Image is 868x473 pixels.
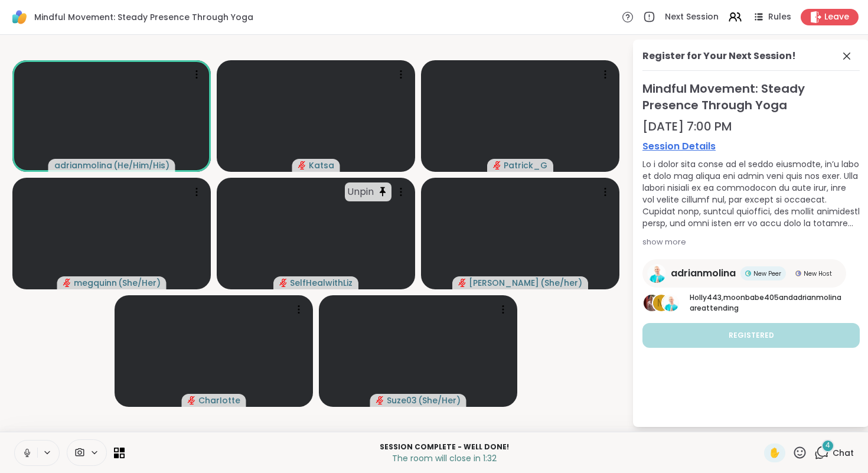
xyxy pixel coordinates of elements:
[132,442,757,452] p: Session Complete - well done!
[376,396,384,405] span: audio-muted
[279,279,288,287] span: audio-muted
[644,295,660,311] img: Holly443
[793,292,841,302] span: adrianmolina
[647,264,666,283] img: adrianmolina
[504,159,547,171] span: Patrick_G
[642,236,860,248] div: show more
[642,259,846,288] a: adrianmolinaadrianmolinaNew PeerNew PeerNew HostNew Host
[665,11,719,23] span: Next Session
[198,394,240,406] span: CharIotte
[345,182,391,201] div: Unpin
[458,279,466,287] span: audio-muted
[118,277,161,289] span: ( She/Her )
[690,292,723,302] span: Holly443 ,
[9,7,30,27] img: ShareWell Logomark
[723,292,793,302] span: moonbabe405 and
[642,80,860,113] span: Mindful Movement: Steady Presence Through Yoga
[795,270,801,276] img: New Host
[657,296,665,311] span: m
[63,279,71,287] span: audio-muted
[824,11,849,23] span: Leave
[663,295,679,311] img: adrianmolina
[642,158,860,229] div: Lo i dolor sita conse ad el seddo eiusmodte, in’u labo et dolo mag aliqua eni admin veni quis nos...
[729,330,774,341] span: Registered
[833,447,854,459] span: Chat
[418,394,461,406] span: ( She/Her )
[642,139,860,154] a: Session Details
[298,161,306,169] span: audio-muted
[540,277,582,289] span: ( She/her )
[387,394,417,406] span: Suze03
[188,396,196,405] span: audio-muted
[768,11,791,23] span: Rules
[804,269,832,278] span: New Host
[54,159,112,171] span: adrianmolina
[769,446,781,460] span: ✋
[690,292,860,314] p: are attending
[113,159,169,171] span: ( He/Him/His )
[745,270,751,276] img: New Peer
[825,441,830,451] span: 4
[132,452,757,464] p: The room will close in 1:32
[642,323,860,348] button: Registered
[642,49,796,63] div: Register for Your Next Session!
[642,118,860,135] div: [DATE] 7:00 PM
[493,161,501,169] span: audio-muted
[34,11,253,23] span: Mindful Movement: Steady Presence Through Yoga
[469,277,539,289] span: [PERSON_NAME]
[74,277,117,289] span: megquinn
[671,266,736,280] span: adrianmolina
[309,159,334,171] span: Katsa
[290,277,353,289] span: SelfHealwithLiz
[753,269,781,278] span: New Peer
